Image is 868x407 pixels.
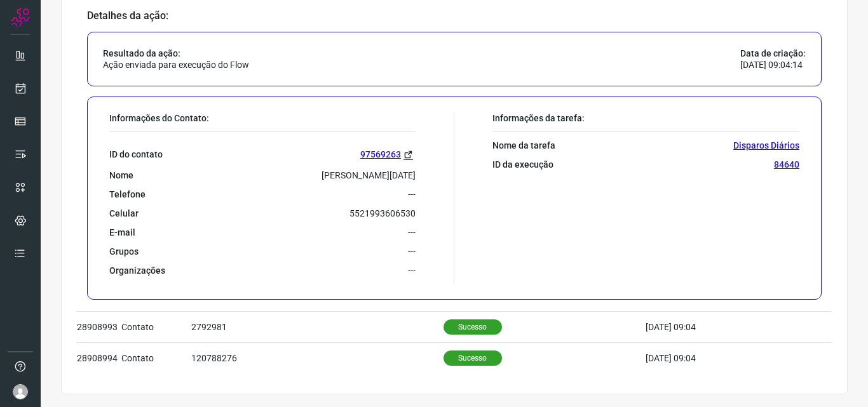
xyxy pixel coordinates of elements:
[740,59,806,70] p: [DATE] 09:04:14
[492,140,555,151] p: Nome da tarefa
[109,265,165,276] p: Organizações
[109,227,135,238] p: E-mail
[408,189,416,200] p: ---
[191,311,444,342] td: 2792981
[121,342,191,373] td: Contato
[408,227,416,238] p: ---
[740,48,806,59] p: Data de criação:
[733,140,799,151] p: Disparos Diários
[492,112,799,124] p: Informações da tarefa:
[646,342,832,373] td: [DATE] 09:04
[408,246,416,257] p: ---
[87,10,822,22] p: Detalhes da ação:
[11,8,30,27] img: Logo
[109,149,163,160] p: ID do contato
[109,246,139,257] p: Grupos
[646,311,832,342] td: [DATE] 09:04
[13,384,28,399] img: avatar-user-boy.jpg
[77,342,121,373] td: 28908994
[103,59,249,70] p: Ação enviada para execução do Flow
[191,342,444,373] td: 120788276
[109,170,133,181] p: Nome
[360,147,416,162] a: 97569263
[322,170,416,181] p: [PERSON_NAME][DATE]
[109,112,416,124] p: Informações do Contato:
[103,48,249,59] p: Resultado da ação:
[444,350,502,366] p: Sucesso
[774,159,799,170] p: 84640
[77,311,121,342] td: 28908993
[408,265,416,276] p: ---
[492,159,553,170] p: ID da execução
[109,208,139,219] p: Celular
[121,311,191,342] td: Contato
[444,319,502,335] p: Sucesso
[109,189,146,200] p: Telefone
[349,208,416,219] p: 5521993606530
